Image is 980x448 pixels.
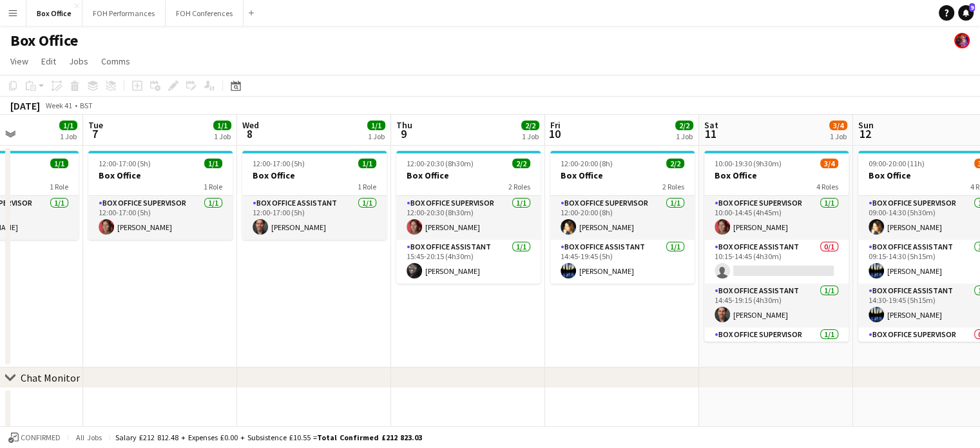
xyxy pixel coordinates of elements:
[204,159,222,168] span: 1/1
[675,121,693,130] span: 2/2
[856,126,874,141] span: 12
[704,240,849,284] app-card-role: Box Office Assistant0/110:15-14:45 (4h30m)
[512,159,530,168] span: 2/2
[10,31,78,50] h1: Box Office
[242,170,387,181] h3: Box Office
[242,119,259,131] span: Wed
[6,431,62,445] button: Confirmed
[99,159,151,168] span: 12:00-17:00 (5h)
[50,182,68,191] span: 1 Role
[41,55,56,67] span: Edit
[396,196,541,240] app-card-role: Box Office Supervisor1/112:00-20:30 (8h30m)[PERSON_NAME]
[204,182,222,191] span: 1 Role
[60,131,77,141] div: 1 Job
[704,170,849,181] h3: Box Office
[396,240,541,284] app-card-role: Box Office Assistant1/115:45-20:15 (4h30m)[PERSON_NAME]
[73,433,104,442] span: All jobs
[86,126,103,141] span: 7
[10,99,40,112] div: [DATE]
[550,119,561,131] span: Fri
[704,284,849,327] app-card-role: Box Office Assistant1/114:45-19:15 (4h30m)[PERSON_NAME]
[702,126,718,141] span: 11
[858,119,874,131] span: Sun
[830,131,847,141] div: 1 Job
[21,433,61,442] span: Confirmed
[166,1,244,26] button: FOH Conferences
[10,55,28,67] span: View
[88,151,233,240] app-job-card: 12:00-17:00 (5h)1/1Box Office1 RoleBox Office Supervisor1/112:00-17:00 (5h)[PERSON_NAME]
[829,121,847,130] span: 3/4
[550,170,695,181] h3: Box Office
[368,131,385,141] div: 1 Job
[820,159,838,168] span: 3/4
[358,182,376,191] span: 1 Role
[396,119,412,131] span: Thu
[101,55,130,67] span: Comms
[317,433,422,442] span: Total Confirmed £212 823.03
[816,182,838,191] span: 4 Roles
[508,182,530,191] span: 2 Roles
[240,126,259,141] span: 8
[715,159,782,168] span: 10:00-19:30 (9h30m)
[213,121,231,130] span: 1/1
[242,196,387,240] app-card-role: Box Office Assistant1/112:00-17:00 (5h)[PERSON_NAME]
[394,126,412,141] span: 9
[88,170,233,181] h3: Box Office
[676,131,693,141] div: 1 Job
[958,5,974,21] a: 9
[82,1,166,26] button: FOH Performances
[358,159,376,168] span: 1/1
[367,121,385,130] span: 1/1
[704,151,849,342] app-job-card: 10:00-19:30 (9h30m)3/4Box Office4 RolesBox Office Supervisor1/110:00-14:45 (4h45m)[PERSON_NAME]Bo...
[548,126,561,141] span: 10
[561,159,613,168] span: 12:00-20:00 (8h)
[521,121,539,130] span: 2/2
[869,159,925,168] span: 09:00-20:00 (11h)
[80,101,93,110] div: BST
[242,151,387,240] app-job-card: 12:00-17:00 (5h)1/1Box Office1 RoleBox Office Assistant1/112:00-17:00 (5h)[PERSON_NAME]
[969,3,975,12] span: 9
[550,151,695,284] app-job-card: 12:00-20:00 (8h)2/2Box Office2 RolesBox Office Supervisor1/112:00-20:00 (8h)[PERSON_NAME]Box Offi...
[666,159,684,168] span: 2/2
[36,53,61,70] a: Edit
[21,371,80,384] div: Chat Monitor
[704,327,849,371] app-card-role: Box Office Supervisor1/114:45-19:30 (4h45m)
[59,121,77,130] span: 1/1
[662,182,684,191] span: 2 Roles
[704,196,849,240] app-card-role: Box Office Supervisor1/110:00-14:45 (4h45m)[PERSON_NAME]
[396,170,541,181] h3: Box Office
[88,196,233,240] app-card-role: Box Office Supervisor1/112:00-17:00 (5h)[PERSON_NAME]
[5,53,34,70] a: View
[407,159,474,168] span: 12:00-20:30 (8h30m)
[43,101,75,110] span: Week 41
[88,119,103,131] span: Tue
[954,33,970,48] app-user-avatar: Frazer Mclean
[69,55,88,67] span: Jobs
[550,240,695,284] app-card-role: Box Office Assistant1/114:45-19:45 (5h)[PERSON_NAME]
[522,131,539,141] div: 1 Job
[550,196,695,240] app-card-role: Box Office Supervisor1/112:00-20:00 (8h)[PERSON_NAME]
[115,433,422,442] div: Salary £212 812.48 + Expenses £0.00 + Subsistence £10.55 =
[253,159,305,168] span: 12:00-17:00 (5h)
[704,119,718,131] span: Sat
[50,159,68,168] span: 1/1
[26,1,82,26] button: Box Office
[214,131,231,141] div: 1 Job
[396,151,541,284] app-job-card: 12:00-20:30 (8h30m)2/2Box Office2 RolesBox Office Supervisor1/112:00-20:30 (8h30m)[PERSON_NAME]Bo...
[96,53,135,70] a: Comms
[64,53,93,70] a: Jobs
